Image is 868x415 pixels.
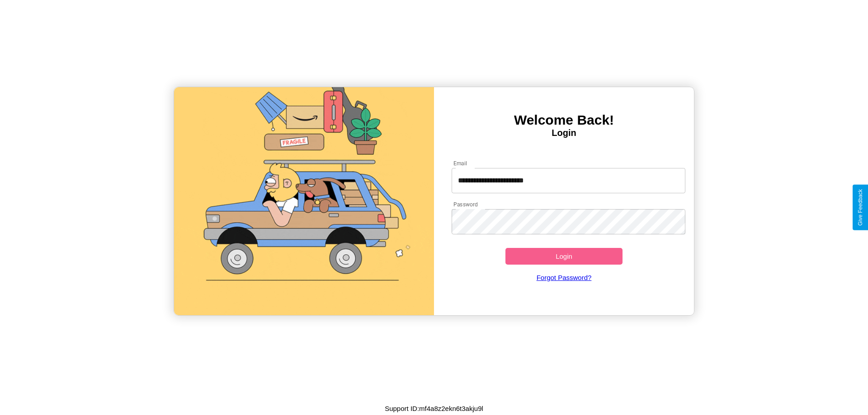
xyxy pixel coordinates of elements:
[447,265,681,290] a: Forgot Password?
[434,128,694,138] h4: Login
[174,87,434,315] img: gif
[453,159,467,167] label: Email
[385,402,483,415] p: Support ID: mf4a8z2ekn6t3akju9l
[857,189,863,226] div: Give Feedback
[453,201,477,208] label: Password
[434,112,694,128] h3: Welcome Back!
[505,248,623,265] button: Login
